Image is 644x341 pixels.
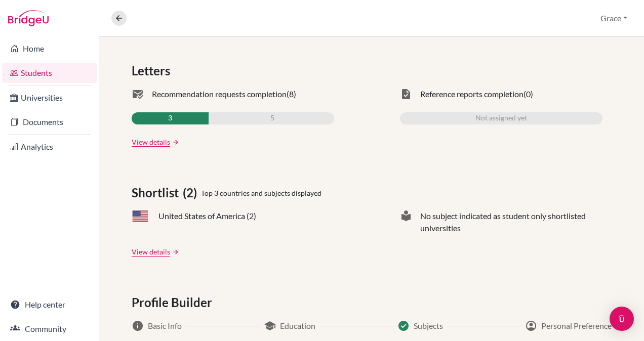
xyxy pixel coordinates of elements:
[148,320,182,332] span: Basic Info
[524,88,533,100] span: (0)
[2,112,97,132] a: Documents
[280,320,315,332] span: Education
[170,139,179,146] a: arrow_forward
[525,320,537,332] span: account_circle
[2,63,97,83] a: Students
[2,38,97,59] a: Home
[2,137,97,157] a: Analytics
[541,320,612,332] span: Personal Preference
[400,210,412,234] span: local_library
[397,320,410,332] span: Success
[132,293,216,312] span: Profile Builder
[264,320,276,332] span: school
[596,9,632,28] button: Grace
[132,184,183,202] span: Shortlist
[132,62,174,80] span: Letters
[132,246,170,257] a: View details
[420,210,602,234] span: No subject indicated as student only shortlisted universities
[2,319,97,339] a: Community
[132,88,144,100] span: mark_email_read
[8,10,49,26] img: Bridge-U
[201,188,321,198] span: Top 3 countries and subjects displayed
[183,184,201,202] span: (2)
[168,112,172,124] span: 3
[152,88,287,100] span: Recommendation requests completion
[270,112,274,124] span: 5
[414,320,443,332] span: Subjects
[132,320,144,332] span: info
[287,88,296,100] span: (8)
[475,112,527,124] span: Not assigned yet
[420,88,524,100] span: Reference reports completion
[170,248,179,255] a: arrow_forward
[132,137,170,147] a: View details
[2,88,97,108] a: Universities
[2,294,97,315] a: Help center
[610,307,634,331] div: Open Intercom Messenger
[158,210,256,222] span: United States of America (2)
[132,210,149,223] span: US
[400,88,412,100] span: task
